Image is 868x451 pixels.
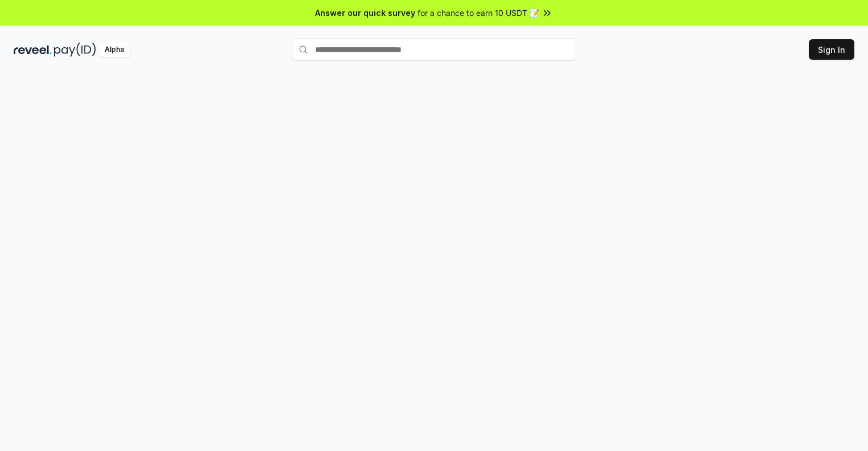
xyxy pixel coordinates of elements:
[54,43,96,57] img: pay_id
[14,43,52,57] img: reveel_dark
[315,7,415,19] span: Answer our quick survey
[809,39,854,60] button: Sign In
[98,43,130,57] div: Alpha
[418,7,539,19] span: for a chance to earn 10 USDT 📝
